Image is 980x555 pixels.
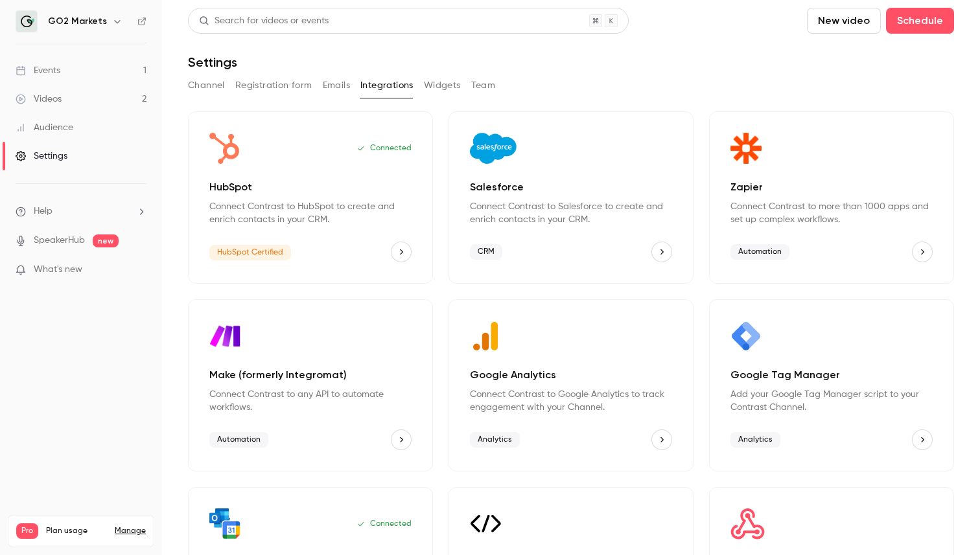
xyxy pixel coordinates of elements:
[470,200,672,226] p: Connect Contrast to Salesforce to create and enrich contacts in your CRM.
[93,234,119,247] span: new
[209,245,291,260] span: HubSpot Certified
[424,75,461,96] button: Widgets
[209,367,412,383] p: Make (formerly Integromat)
[730,200,933,226] p: Connect Contrast to more than 1000 apps and set up complex workflows.
[188,54,237,70] h1: Settings
[188,111,433,284] div: HubSpot
[807,8,881,34] button: New video
[730,367,933,383] p: Google Tag Manager
[471,75,496,96] button: Team
[235,75,312,96] button: Registration form
[709,299,954,471] div: Google Tag Manager
[730,244,789,260] span: Automation
[470,179,672,195] p: Salesforce
[209,432,268,447] span: Automation
[651,242,672,262] button: Salesforce
[199,14,329,28] div: Search for videos or events
[34,234,85,247] a: SpeakerHub
[209,388,412,414] p: Connect Contrast to any API to automate workflows.
[131,264,146,276] iframe: Noticeable Trigger
[449,299,694,471] div: Google Analytics
[188,299,433,471] div: Make (formerly Integromat)
[323,75,350,96] button: Emails
[209,179,412,195] p: HubSpot
[470,244,502,260] span: CRM
[46,526,107,536] span: Plan usage
[209,200,412,226] p: Connect Contrast to HubSpot to create and enrich contacts in your CRM.
[730,432,780,447] span: Analytics
[730,388,933,414] p: Add your Google Tag Manager script to your Contrast Channel.
[470,388,672,414] p: Connect Contrast to Google Analytics to track engagement with your Channel.
[115,526,146,536] a: Manage
[188,75,225,96] button: Channel
[912,242,933,262] button: Zapier
[48,15,107,28] h6: GO2 Markets
[391,429,412,450] button: Make (formerly Integromat)
[730,179,933,195] p: Zapier
[16,93,62,106] div: Videos
[34,263,82,277] span: What's new
[391,242,412,262] button: HubSpot
[912,429,933,450] button: Google Tag Manager
[34,205,52,218] span: Help
[16,64,60,77] div: Events
[651,429,672,450] button: Google Analytics
[16,121,73,134] div: Audience
[16,11,37,32] img: GO2 Markets
[709,111,954,284] div: Zapier
[886,8,954,34] button: Schedule
[16,523,38,539] span: Pro
[470,367,672,383] p: Google Analytics
[470,432,520,447] span: Analytics
[449,111,694,284] div: Salesforce
[357,519,412,529] p: Connected
[16,150,67,163] div: Settings
[360,75,414,96] button: Integrations
[357,143,412,153] p: Connected
[16,205,146,218] li: help-dropdown-opener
